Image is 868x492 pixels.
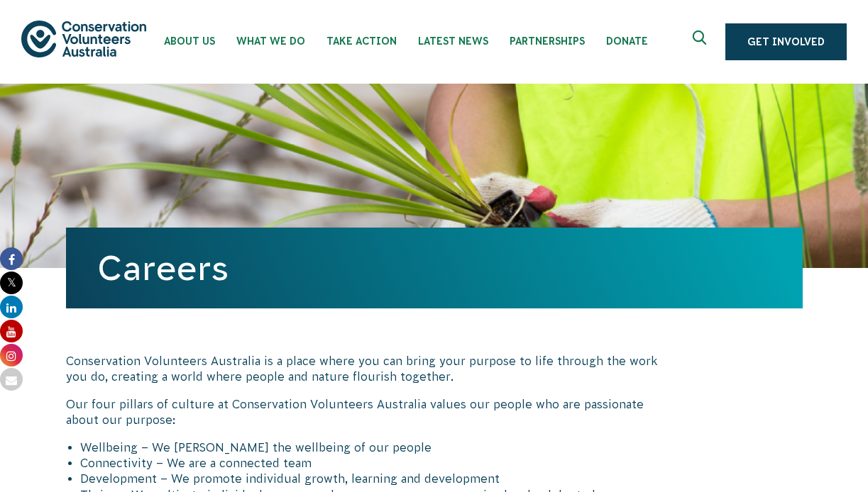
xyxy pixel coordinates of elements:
h1: Careers [97,249,771,287]
li: Wellbeing – We [PERSON_NAME] the wellbeing of our people [80,440,675,455]
p: Conservation Volunteers Australia is a place where you can bring your purpose to life through the... [66,353,675,385]
span: What We Do [236,35,305,47]
span: Latest News [418,35,488,47]
span: Expand search box [693,30,710,53]
a: Get Involved [725,23,847,60]
li: Connectivity – We are a connected team [80,455,675,471]
span: Donate [606,35,648,47]
span: About Us [164,35,215,47]
img: logo.svg [21,21,146,57]
button: Expand search box Close search box [684,25,718,59]
span: Take Action [326,35,397,47]
p: Our four pillars of culture at Conservation Volunteers Australia values our people who are passio... [66,396,675,428]
span: Partnerships [510,35,585,47]
li: Development – We promote individual growth, learning and development [80,471,675,486]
